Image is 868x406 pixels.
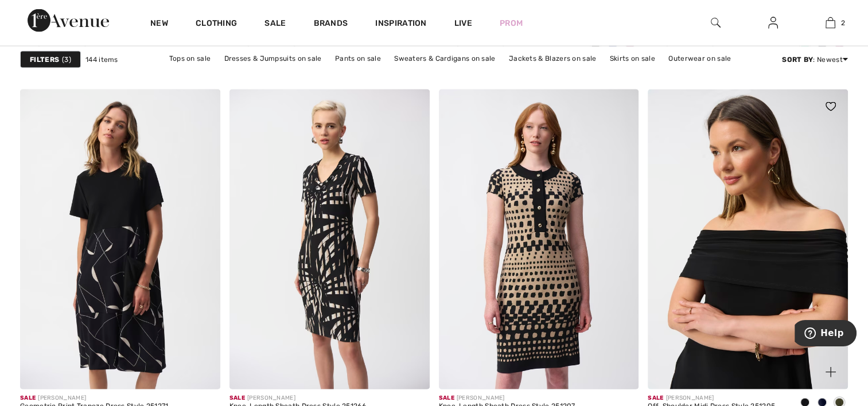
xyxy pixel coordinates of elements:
[28,9,109,32] img: 1ère Avenue
[20,395,36,401] span: Sale
[196,18,237,30] a: Clothing
[150,18,168,30] a: New
[30,54,59,64] strong: Filters
[648,395,663,401] span: Sale
[454,17,472,29] a: Live
[711,16,721,30] img: search the website
[219,50,328,65] a: Dresses & Jumpsuits on sale
[663,50,737,65] a: Outerwear on sale
[841,18,845,28] span: 2
[439,394,575,403] div: [PERSON_NAME]
[503,50,602,65] a: Jackets & Blazers on sale
[648,89,848,389] a: Off-Shoulder Midi Dress Style 251205. Black
[314,18,348,30] a: Brands
[20,394,169,403] div: [PERSON_NAME]
[329,50,387,65] a: Pants on sale
[782,55,813,63] strong: Sort By
[782,54,848,64] div: : Newest
[826,367,836,377] img: plus_v2.svg
[648,394,775,403] div: [PERSON_NAME]
[500,17,523,29] a: Prom
[229,394,366,403] div: [PERSON_NAME]
[439,395,454,401] span: Sale
[759,16,787,30] a: Sign In
[229,395,245,401] span: Sale
[375,18,426,30] span: Inspiration
[62,54,71,64] span: 3
[802,16,858,30] a: 2
[826,102,836,111] img: heart_black_full.svg
[826,16,835,30] img: My Bag
[439,89,639,389] img: Knee-Length Sheath Dress Style 251207. Black/dune
[795,320,857,349] iframe: Opens a widget where you can find more information
[229,89,430,389] img: Knee-Length Sheath Dress Style 251266. Black/Multi
[164,50,217,65] a: Tops on sale
[85,54,118,64] span: 144 items
[264,18,286,30] a: Sale
[388,50,501,65] a: Sweaters & Cardigans on sale
[768,16,778,30] img: My Info
[20,89,220,389] img: Geometric Print Trapeze Dress Style 251271. Black/moonstone
[604,50,661,65] a: Skirts on sale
